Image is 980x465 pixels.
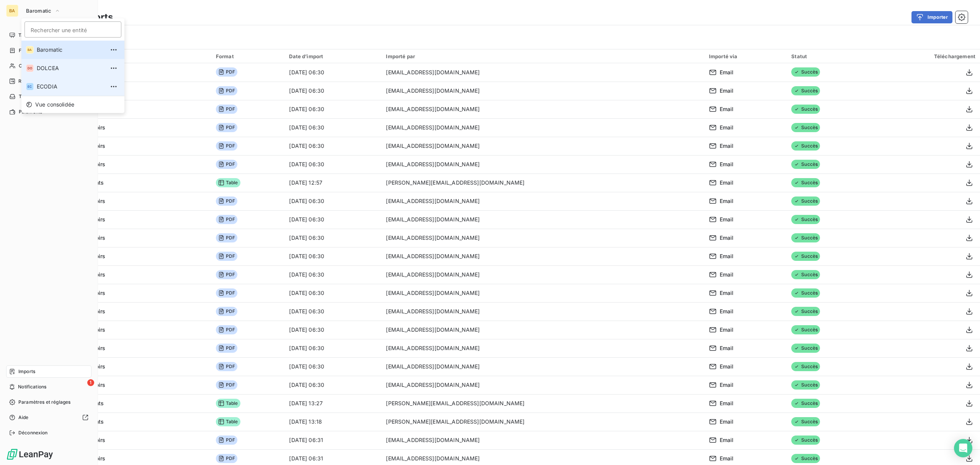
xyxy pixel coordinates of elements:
span: Email [720,234,734,242]
td: [DATE] 06:30 [284,210,381,229]
span: Succès [791,178,820,187]
span: Table [216,417,240,426]
td: [EMAIL_ADDRESS][DOMAIN_NAME] [381,155,704,174]
span: Email [720,455,734,462]
span: Succès [791,362,820,371]
td: [EMAIL_ADDRESS][DOMAIN_NAME] [381,357,704,376]
td: [EMAIL_ADDRESS][DOMAIN_NAME] [381,321,704,339]
span: Succès [791,270,820,279]
div: BA [6,5,18,17]
span: Email [720,197,734,205]
td: [DATE] 06:30 [284,229,381,247]
span: Succès [791,86,820,95]
span: Email [720,124,734,131]
span: Succès [791,344,820,353]
span: Vue consolidée [35,101,74,108]
span: Email [720,418,734,426]
td: [EMAIL_ADDRESS][DOMAIN_NAME] [381,82,704,100]
span: PDF [216,123,237,132]
span: Succès [791,105,820,114]
span: PDF [216,270,237,279]
span: PDF [216,252,237,261]
span: Email [720,160,734,168]
span: Aide [18,414,29,421]
td: [EMAIL_ADDRESS][DOMAIN_NAME] [381,63,704,82]
span: Clients [19,62,34,69]
span: Succès [791,123,820,132]
div: Open Intercom Messenger [954,439,972,457]
span: Email [720,289,734,297]
span: Table [216,399,240,408]
span: Email [720,252,734,260]
span: PDF [216,160,237,169]
span: Succès [791,380,820,390]
span: Succès [791,67,820,77]
input: placeholder [24,21,121,38]
span: Paramètres et réglages [18,399,70,406]
div: Date d’import [289,53,377,59]
span: Email [720,87,734,95]
td: [EMAIL_ADDRESS][DOMAIN_NAME] [381,247,704,265]
span: Succès [791,141,820,151]
td: [DATE] 06:30 [284,155,381,174]
span: Succès [791,160,820,169]
td: [DATE] 06:30 [284,192,381,210]
img: Logo LeanPay [6,448,54,460]
span: Email [720,105,734,113]
span: Factures [19,47,38,54]
div: EC [26,83,34,90]
span: Email [720,308,734,315]
span: Notifications [18,383,46,390]
span: Succès [791,417,820,426]
span: Email [720,344,734,352]
span: PDF [216,215,237,224]
span: Succès [791,325,820,334]
button: Importer [911,11,952,23]
span: Email [720,271,734,278]
td: [DATE] 06:31 [284,431,381,449]
span: Email [720,69,734,76]
div: Importé via [709,53,782,59]
span: Email [720,436,734,444]
span: PDF [216,288,237,298]
td: [DATE] 06:30 [284,247,381,265]
span: PDF [216,307,237,316]
span: Succès [791,436,820,445]
span: Succès [791,196,820,206]
span: Email [720,381,734,389]
td: [DATE] 06:30 [284,339,381,357]
div: Importé par [386,53,699,59]
span: Email [720,363,734,370]
span: 1 [87,379,94,386]
td: [EMAIL_ADDRESS][DOMAIN_NAME] [381,100,704,118]
td: [DATE] 06:30 [284,100,381,118]
td: [PERSON_NAME][EMAIL_ADDRESS][DOMAIN_NAME] [381,394,704,413]
td: [EMAIL_ADDRESS][DOMAIN_NAME] [381,137,704,155]
td: [DATE] 06:30 [284,265,381,284]
span: Succès [791,233,820,242]
span: Email [720,142,734,150]
td: [DATE] 06:30 [284,357,381,376]
span: Succès [791,307,820,316]
span: Email [720,326,734,334]
td: [EMAIL_ADDRESS][DOMAIN_NAME] [381,118,704,137]
span: Succès [791,215,820,224]
td: [DATE] 13:27 [284,394,381,413]
td: [EMAIL_ADDRESS][DOMAIN_NAME] [381,339,704,357]
td: [DATE] 12:57 [284,174,381,192]
td: [EMAIL_ADDRESS][DOMAIN_NAME] [381,265,704,284]
div: Téléchargement [874,53,975,59]
span: Paiements [19,108,42,115]
td: [DATE] 06:30 [284,63,381,82]
td: [EMAIL_ADDRESS][DOMAIN_NAME] [381,192,704,210]
span: DOLCEA [37,64,105,72]
td: [DATE] 06:30 [284,284,381,302]
span: PDF [216,436,237,445]
td: [EMAIL_ADDRESS][DOMAIN_NAME] [381,431,704,449]
td: [PERSON_NAME][EMAIL_ADDRESS][DOMAIN_NAME] [381,174,704,192]
span: PDF [216,344,237,353]
td: [DATE] 06:30 [284,82,381,100]
span: Succès [791,252,820,261]
span: Imports [18,368,35,375]
td: [DATE] 06:30 [284,302,381,321]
